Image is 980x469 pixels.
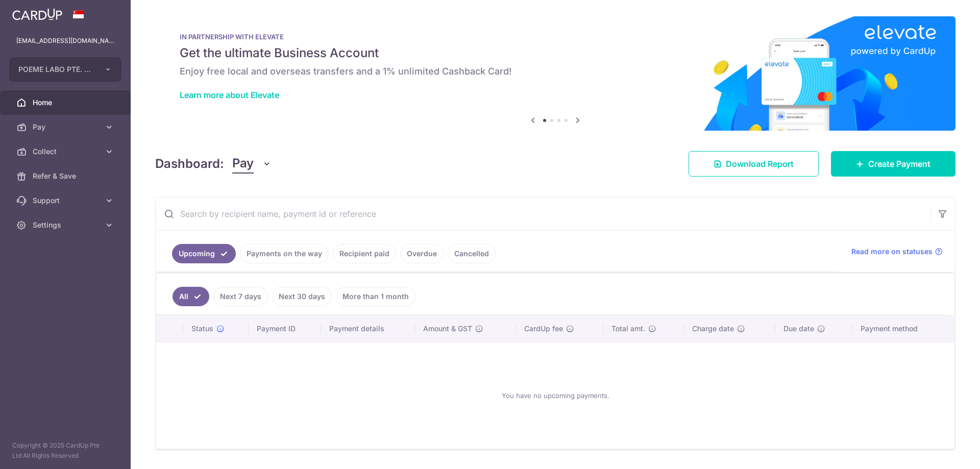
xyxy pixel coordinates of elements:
[180,45,931,61] h5: Get the ultimate Business Account
[240,244,329,263] a: Payments on the way
[33,97,100,108] span: Home
[33,171,100,181] span: Refer & Save
[156,198,930,230] input: Search by recipient name, payment id or reference
[851,246,943,257] a: Read more on statuses
[180,90,279,100] a: Learn more about Elevate
[33,220,100,230] span: Settings
[168,351,942,440] div: You have no upcoming payments.
[18,64,94,75] span: POEME LABO PTE. LTD.
[33,195,100,206] span: Support
[180,33,931,41] p: IN PARTNERSHIP WITH ELEVATE
[9,57,121,82] button: POEME LABO PTE. LTD.
[852,315,954,342] th: Payment method
[851,246,933,257] span: Read more on statuses
[213,287,268,306] a: Next 7 days
[249,315,321,342] th: Payment ID
[783,324,814,334] span: Due date
[336,287,415,306] a: More than 1 month
[868,158,930,170] span: Create Payment
[173,287,209,306] a: All
[524,324,563,334] span: CardUp fee
[33,146,100,157] span: Collect
[180,65,931,78] h6: Enjoy free local and overseas transfers and a 1% unlimited Cashback Card!
[232,154,254,174] span: Pay
[172,244,236,263] a: Upcoming
[12,8,62,20] img: CardUp
[321,315,415,342] th: Payment details
[272,287,332,306] a: Next 30 days
[726,158,794,170] span: Download Report
[191,324,213,334] span: Status
[692,324,734,334] span: Charge date
[16,36,114,46] p: [EMAIL_ADDRESS][DOMAIN_NAME]
[33,122,100,132] span: Pay
[448,244,496,263] a: Cancelled
[333,244,396,263] a: Recipient paid
[232,154,272,174] button: Pay
[611,324,645,334] span: Total amt.
[155,16,955,131] img: Renovation banner
[831,151,955,177] a: Create Payment
[689,151,819,177] a: Download Report
[400,244,444,263] a: Overdue
[423,324,472,334] span: Amount & GST
[155,155,224,173] h4: Dashboard:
